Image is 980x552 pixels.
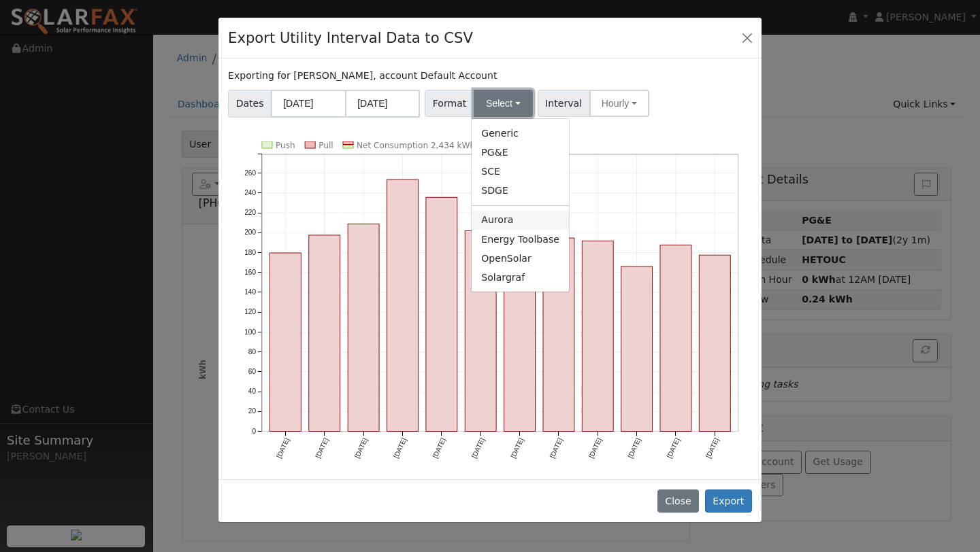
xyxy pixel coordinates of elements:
[252,428,257,435] text: 0
[538,90,590,117] span: Interval
[626,436,642,459] text: [DATE]
[244,328,256,335] text: 100
[244,228,256,236] text: 200
[314,436,330,459] text: [DATE]
[353,436,369,459] text: [DATE]
[270,253,301,431] rect: onclick=""
[472,143,569,162] a: PG&E
[431,436,447,459] text: [DATE]
[543,238,574,431] rect: onclick=""
[244,169,256,177] text: 260
[248,407,257,415] text: 20
[309,235,340,432] rect: onclick=""
[244,269,256,276] text: 160
[248,348,257,356] text: 80
[228,27,473,49] h4: Export Utility Interval Data to CSV
[276,141,295,150] text: Push
[472,230,569,249] a: Energy Toolbase
[348,224,379,431] rect: onclick=""
[472,268,569,287] a: Solargraf
[426,197,457,431] rect: onclick=""
[244,209,256,216] text: 220
[470,436,486,459] text: [DATE]
[244,308,256,315] text: 120
[621,266,653,432] rect: onclick=""
[700,255,731,431] rect: onclick=""
[504,193,536,431] rect: onclick=""
[660,245,691,431] rect: onclick=""
[275,436,291,459] text: [DATE]
[704,436,720,459] text: [DATE]
[657,489,699,513] button: Close
[357,141,475,150] text: Net Consumption 2,434 kWh
[228,90,272,118] span: Dates
[474,90,533,117] button: Select
[549,436,564,459] text: [DATE]
[472,249,569,268] a: OpenSolar
[318,141,333,150] text: Pull
[738,28,757,47] button: Close
[472,211,569,230] a: Aurora
[472,162,569,182] a: SCE
[244,189,256,196] text: 240
[472,182,569,201] a: SDGE
[509,436,525,459] text: [DATE]
[589,90,649,117] button: Hourly
[587,436,603,459] text: [DATE]
[387,179,419,432] rect: onclick=""
[244,288,256,296] text: 140
[666,436,681,459] text: [DATE]
[465,230,496,431] rect: onclick=""
[248,387,257,395] text: 40
[425,90,474,117] span: Format
[472,124,569,143] a: Generic
[248,368,257,375] text: 60
[582,241,613,431] rect: onclick=""
[244,248,256,256] text: 180
[705,489,752,513] button: Export
[392,436,408,459] text: [DATE]
[228,69,497,83] label: Exporting for [PERSON_NAME], account Default Account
